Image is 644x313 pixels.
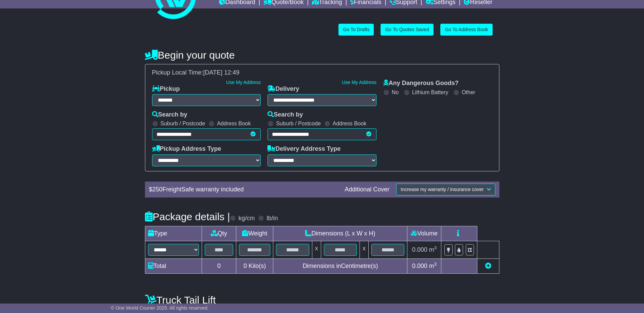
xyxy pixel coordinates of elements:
span: 0.000 [412,246,427,253]
label: Address Book [333,120,367,127]
a: Use My Address [226,80,261,85]
button: Increase my warranty / insurance cover [396,184,495,195]
label: Address Book [217,120,251,127]
a: Go To Drafts [338,24,374,36]
label: kg/cm [238,215,255,222]
sup: 3 [434,262,437,267]
label: Any Dangerous Goods? [383,80,459,87]
label: Other [462,89,475,96]
td: Type [145,226,202,241]
label: Search by [152,111,187,119]
label: lb/in [266,215,278,222]
td: x [360,241,369,258]
label: Search by [268,111,303,119]
td: x [312,241,321,258]
div: $ FreightSafe warranty included [146,186,342,193]
div: Additional Cover [341,186,393,193]
label: Lithium Battery [412,89,448,96]
span: 250 [152,186,163,193]
a: Add new item [485,263,491,269]
label: Suburb / Postcode [276,120,321,127]
label: Delivery Address Type [268,145,341,153]
td: 0 [202,258,236,273]
a: Go To Quotes Saved [381,24,434,36]
td: Dimensions in Centimetre(s) [273,258,407,273]
h4: Begin your quote [145,49,499,61]
a: Go To Address Book [440,24,492,36]
span: Increase my warranty / insurance cover [401,187,483,192]
td: Weight [236,226,273,241]
td: Qty [202,226,236,241]
h4: Truck Tail Lift [145,294,499,306]
span: [DATE] 12:49 [203,69,240,76]
label: Pickup Address Type [152,145,221,153]
td: Total [145,258,202,273]
div: Pickup Local Time: [149,69,496,77]
sup: 3 [434,245,437,250]
label: Delivery [268,85,299,93]
td: Volume [407,226,441,241]
span: 0 [243,263,247,269]
h4: Package details | [145,211,230,222]
a: Use My Address [342,80,376,85]
span: © One World Courier 2025. All rights reserved. [111,305,209,311]
label: Suburb / Postcode [161,120,205,127]
span: m [429,246,437,253]
label: No [392,89,399,96]
td: Kilo(s) [236,258,273,273]
td: Dimensions (L x W x H) [273,226,407,241]
span: m [429,263,437,269]
span: 0.000 [412,263,427,269]
label: Pickup [152,85,180,93]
